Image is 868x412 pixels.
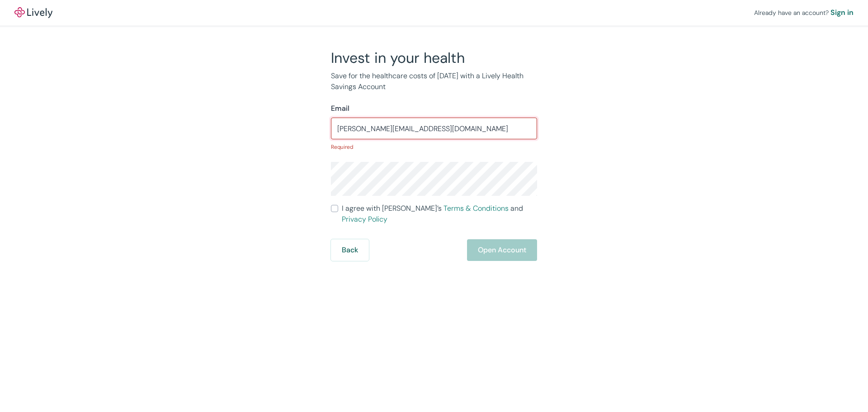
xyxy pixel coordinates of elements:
img: Lively [14,7,52,18]
a: LivelyLively [14,7,52,18]
h2: Invest in your health [331,49,537,67]
div: Already have an account? [754,7,854,18]
span: I agree with [PERSON_NAME]’s and [342,203,537,225]
a: Privacy Policy [342,214,387,224]
p: Save for the healthcare costs of [DATE] with a Lively Health Savings Account [331,71,537,92]
button: Back [331,239,369,261]
a: Terms & Conditions [443,204,509,213]
a: Sign in [830,7,854,18]
label: Email [331,103,349,114]
p: Required [331,143,537,151]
